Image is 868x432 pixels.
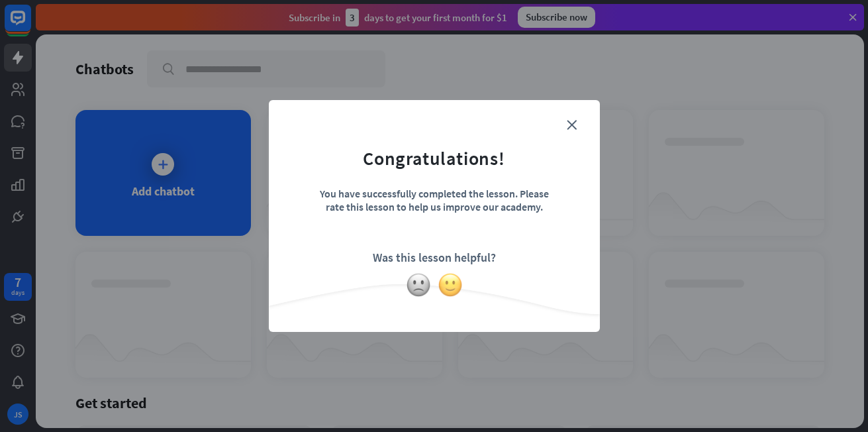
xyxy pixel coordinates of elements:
img: slightly-frowning-face [406,272,431,297]
div: Congratulations! [363,146,505,170]
div: Was this lesson helpful? [373,250,496,265]
i: close [567,120,577,130]
img: slightly-smiling-face [438,272,463,297]
div: You have successfully completed the lesson. Please rate this lesson to help us improve our academy. [318,187,550,233]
